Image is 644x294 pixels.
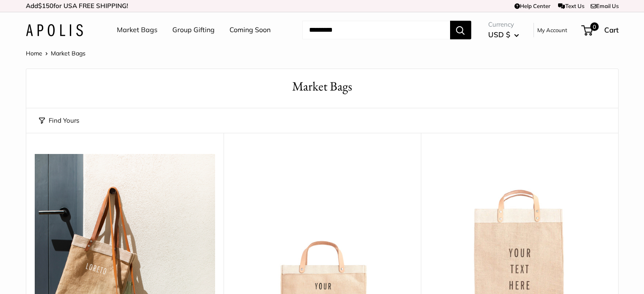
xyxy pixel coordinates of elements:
[591,3,619,9] a: Email Us
[450,21,471,39] button: Search
[514,3,550,9] a: Help Center
[302,21,450,39] input: Search...
[26,48,86,59] nav: Breadcrumb
[488,30,510,39] span: USD $
[229,24,271,36] a: Coming Soon
[38,2,53,10] span: $150
[26,24,83,36] img: Apolis
[39,77,605,96] h1: Market Bags
[488,19,519,30] span: Currency
[604,25,619,34] span: Cart
[172,24,215,36] a: Group Gifting
[537,25,567,35] a: My Account
[117,24,158,36] a: Market Bags
[39,115,79,126] button: Find Yours
[590,22,598,31] span: 0
[488,28,519,41] button: USD $
[582,23,619,37] a: 0 Cart
[51,49,86,57] span: Market Bags
[26,49,42,57] a: Home
[558,3,584,9] a: Text Us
